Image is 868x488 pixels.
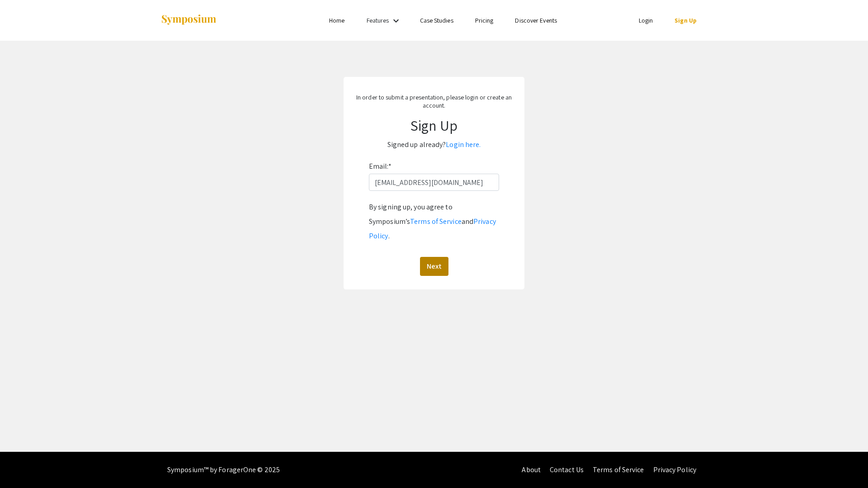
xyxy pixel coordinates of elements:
a: Privacy Policy [653,465,696,474]
a: Privacy Policy [369,217,496,241]
h1: Sign Up [353,117,515,134]
mat-icon: Expand Features list [391,15,401,26]
a: Case Studies [420,16,453,24]
a: Login [639,16,653,24]
a: Home [329,16,344,24]
div: Symposium™ by ForagerOne © 2025 [167,452,280,488]
a: Discover Events [515,16,557,24]
a: Terms of Service [593,465,644,474]
a: About [522,465,541,474]
a: Pricing [475,16,494,24]
p: In order to submit a presentation, please login or create an account. [353,93,515,109]
img: Symposium by ForagerOne [160,14,217,26]
div: By signing up, you agree to Symposium’s and . [369,200,499,243]
a: Sign Up [675,16,697,24]
a: Features [367,16,389,24]
a: Terms of Service [410,217,462,226]
a: Login here. [446,140,481,149]
a: Contact Us [550,465,584,474]
p: Signed up already? [353,137,515,152]
label: Email: [369,159,392,174]
iframe: Chat [7,447,38,481]
button: Next [420,257,448,276]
